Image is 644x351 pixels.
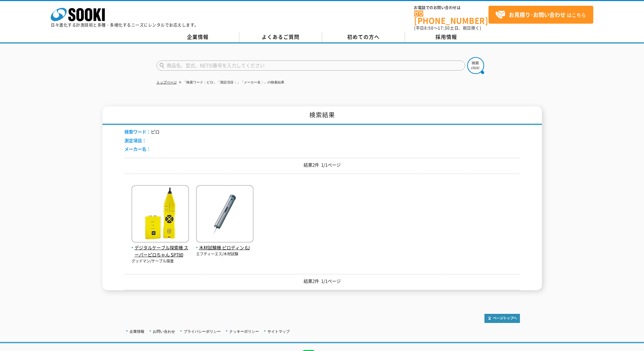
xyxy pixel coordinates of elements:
span: メーカー名： [124,146,151,152]
span: はこちら [495,10,586,20]
span: 初めての方へ [347,33,380,41]
a: トップページ [157,80,177,84]
img: ピロディン 6J [196,185,254,244]
a: プライバシーポリシー [184,329,221,333]
a: 企業情報 [157,32,239,42]
span: (平日 ～ 土日、祝日除く) [414,25,481,31]
a: サイトマップ [267,329,290,333]
p: 日々進化する計測技術と多種・多様化するニーズにレンタルでお応えします。 [51,23,199,27]
a: クッキーポリシー [229,329,259,333]
a: よくあるご質問 [239,32,322,42]
h1: 検索結果 [102,106,542,125]
img: btn_search.png [467,57,484,74]
a: 採用情報 [405,32,488,42]
strong: お見積り･お問い合わせ [509,10,566,19]
p: グッドマン/ケーブル探査 [132,258,189,264]
li: 「検索ワード：ピロ」「測定項目：」「メーカー名：」の検索結果 [178,79,284,86]
a: デジタルケーブル探索機 スーパーピロちゃん SP780 [132,237,189,258]
span: 検索ワード： [124,128,151,135]
span: 17:30 [438,25,450,31]
li: ピロ [124,128,160,135]
p: エフティーエス/木材試験 [196,251,254,257]
a: お見積り･お問い合わせはこちら [488,6,593,24]
a: お問い合わせ [153,329,175,333]
span: 木材試験機 ピロディン 6J [196,244,254,251]
span: 8:50 [424,25,434,31]
a: 企業情報 [129,329,144,333]
span: デジタルケーブル探索機 スーパーピロちゃん SP780 [132,244,189,258]
p: 結果2件 1/1ページ [124,161,520,169]
img: トップページへ [484,314,520,323]
span: 測定項目： [124,137,146,144]
span: お電話でのお問い合わせは [414,6,488,10]
a: [PHONE_NUMBER] [414,10,488,24]
p: 結果2件 1/1ページ [124,278,520,285]
img: SP780 [132,185,189,244]
input: 商品名、型式、NETIS番号を入力してください [157,60,465,71]
a: 木材試験機 ピロディン 6J [196,237,254,251]
a: 初めての方へ [322,32,405,42]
